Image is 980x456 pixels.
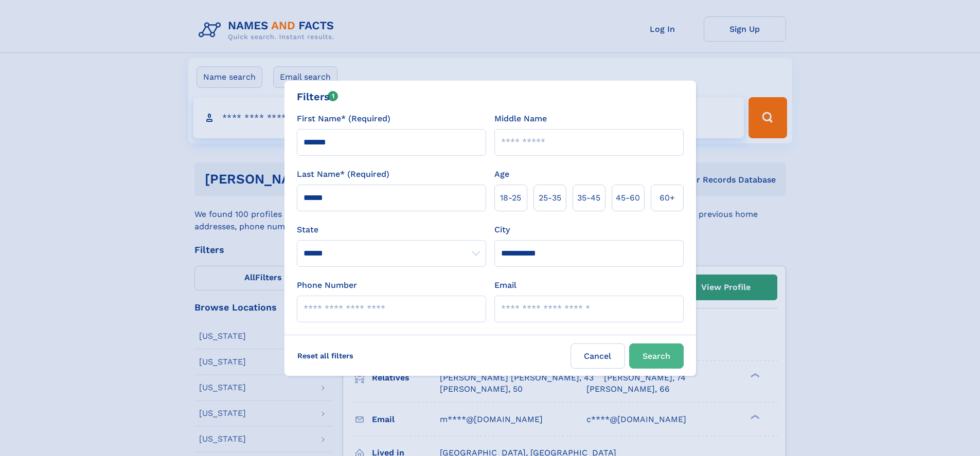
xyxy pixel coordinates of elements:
[297,89,338,104] div: Filters
[494,279,516,291] label: Email
[660,192,675,204] span: 60+
[494,168,509,180] label: Age
[494,224,510,236] label: City
[297,279,357,291] label: Phone Number
[571,343,625,369] label: Cancel
[629,343,684,369] button: Search
[577,192,600,204] span: 35‑45
[539,192,561,204] span: 25‑35
[297,113,390,125] label: First Name* (Required)
[297,224,486,236] label: State
[291,343,360,368] label: Reset all filters
[616,192,640,204] span: 45‑60
[500,192,521,204] span: 18‑25
[297,168,389,180] label: Last Name* (Required)
[494,113,547,125] label: Middle Name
